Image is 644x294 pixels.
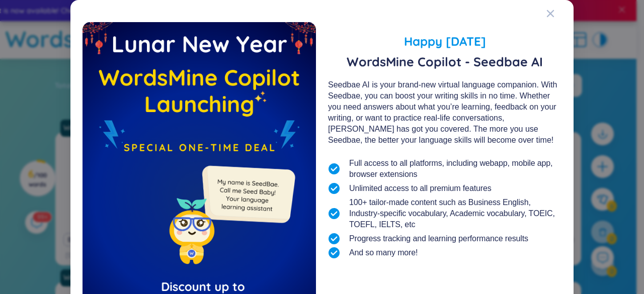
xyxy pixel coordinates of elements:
[349,233,528,244] span: Progress tracking and learning performance results
[197,145,297,245] img: minionSeedbaeMessage.35ffe99e.png
[328,79,561,146] div: Seedbae AI is your brand-new virtual language companion. With Seedbae, you can boost your writing...
[349,158,561,180] span: Full access to all platforms, including webapp, mobile app, browser extensions
[328,32,561,50] span: Happy [DATE]
[328,54,561,69] span: WordsMine Copilot - Seedbae AI
[349,183,492,194] span: Unlimited access to all premium features
[349,197,561,230] span: 100+ tailor-made content such as Business English, Industry-specific vocabulary, Academic vocabul...
[349,247,418,258] span: And so many more!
